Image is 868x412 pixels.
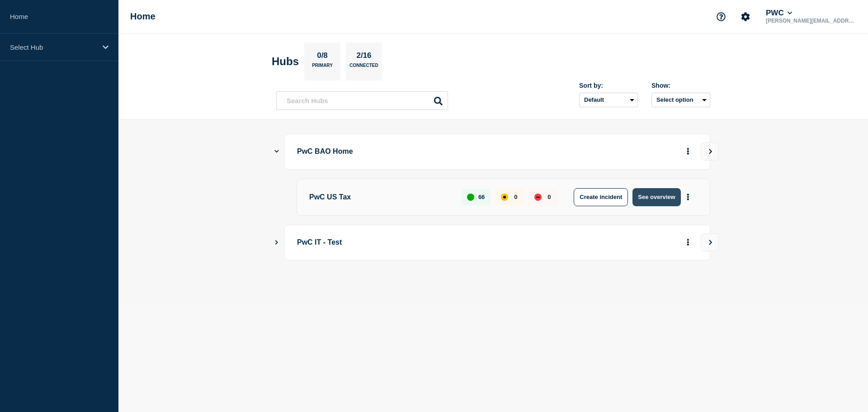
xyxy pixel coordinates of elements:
[682,189,694,205] button: More actions
[312,63,333,72] p: Primary
[682,143,694,160] button: More actions
[309,188,451,206] p: PwC US Tax
[501,194,508,201] div: affected
[579,93,638,107] select: Sort by
[712,7,731,26] button: Support
[349,63,378,72] p: Connected
[701,142,719,161] button: View
[651,82,710,89] div: Show:
[632,188,680,206] button: See overview
[764,9,794,18] button: PWC
[274,239,279,246] button: Show Connected Hubs
[534,194,542,201] div: down
[736,7,755,26] button: Account settings
[574,188,628,206] button: Create incident
[297,234,547,251] p: PwC IT - Test
[276,91,448,110] input: Search Hubs
[353,51,375,63] p: 2/16
[514,194,517,200] p: 0
[547,194,551,200] p: 0
[682,234,694,251] button: More actions
[467,194,474,201] div: up
[314,51,331,63] p: 0/8
[10,43,97,51] p: Select Hub
[701,233,719,251] button: View
[274,148,279,155] button: Show Connected Hubs
[478,194,485,200] p: 66
[651,93,710,107] button: Select option
[579,82,638,89] div: Sort by:
[130,11,156,22] h1: Home
[764,18,858,24] p: [PERSON_NAME][EMAIL_ADDRESS][PERSON_NAME][DOMAIN_NAME]
[272,55,299,68] h2: Hubs
[297,143,547,160] p: PwC BAO Home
